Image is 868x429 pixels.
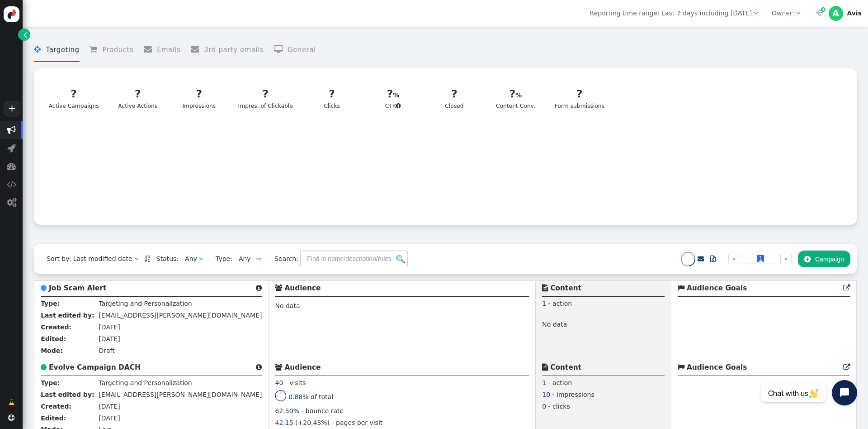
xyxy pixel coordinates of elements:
[258,255,262,262] span: 
[209,254,232,264] span: Type:
[804,255,811,263] span: 
[239,254,251,264] div: Any
[275,419,293,426] span: 42.15
[542,300,546,307] span: 1
[41,364,47,371] span: 
[432,86,477,102] div: ?
[144,38,181,62] li: Emails
[488,81,543,116] a: ?Content Conv.
[548,403,570,410] span: - clicks
[41,323,71,331] b: Created:
[698,255,704,262] a: 
[24,30,27,39] span: 
[796,10,800,16] span: 
[275,284,282,291] span: 
[256,284,262,291] span: 
[4,6,19,22] img: logo-icon.svg
[493,86,538,102] div: ?
[371,86,415,102] div: ?
[432,86,477,111] div: Closed
[9,398,14,407] span: 
[7,125,16,135] span: 
[548,379,572,386] span: - action
[275,407,299,415] span: 62.50%
[698,255,704,262] span: 
[843,363,850,371] a: 
[728,254,740,264] a: «
[542,379,546,386] span: 1
[396,255,405,263] img: icon_search.png
[41,379,60,386] b: Type:
[7,180,16,189] span: 
[549,81,610,116] a: ?Form submissions
[4,101,20,116] a: +
[99,323,120,331] span: [DATE]
[41,284,47,291] span: 
[371,86,415,111] div: CTR
[99,403,120,410] span: [DATE]
[843,284,850,292] a: 
[332,419,383,426] span: - pages per visit
[284,284,321,292] b: Audience
[301,407,344,415] span: - bounce rate
[814,9,825,18] a:  
[300,251,408,267] input: Find in name/description/rules
[284,363,321,371] b: Audience
[177,86,222,111] div: Impressions
[678,364,684,371] span: 
[34,38,79,62] li: Targeting
[550,363,581,371] b: Content
[145,255,150,262] span: Sorted in descending order
[49,284,106,292] b: Job Scam Alert
[843,284,850,291] span: 
[542,403,546,410] span: 0
[43,81,104,116] a: ?Active Campaigns
[238,86,293,102] div: ?
[99,312,262,319] span: [EMAIL_ADDRESS][PERSON_NAME][DOMAIN_NAME]
[704,251,722,267] a: 
[99,415,120,422] span: [DATE]
[7,162,16,171] span: 
[552,391,594,398] span: - impressions
[41,300,60,307] b: Type:
[90,45,102,53] span: 
[710,255,716,262] span: 
[304,81,359,116] a: ?Clicks
[555,86,604,102] div: ?
[191,38,264,62] li: 3rd-party emails
[7,198,16,207] span: 
[232,81,298,116] a: ?Impres. of Clickable
[134,255,138,262] span: 
[426,81,482,116] a: ?Closed
[199,255,203,262] span: 
[590,10,752,17] span: Reporting time range: Last 7 days including [DATE]
[90,38,133,62] li: Products
[7,144,16,153] span: 
[47,254,132,264] div: Sort by: Last modified date
[41,391,94,398] b: Last edited by:
[493,86,538,111] div: Content Conv.
[542,284,548,291] span: 
[274,45,288,53] span: 
[34,45,46,53] span: 
[274,38,316,62] li: General
[285,379,306,386] span: - visits
[99,300,192,307] span: Targeting and Personalization
[110,81,165,116] a: ?Active Actions
[687,363,747,371] b: Audience Goals
[145,255,150,262] a: 
[99,391,262,398] span: [EMAIL_ADDRESS][PERSON_NAME][DOMAIN_NAME]
[295,419,330,426] span: (+20.43%)
[256,364,262,371] span: 
[8,415,14,421] span: 
[275,302,300,309] span: No data
[288,393,308,400] span: 0.88%
[550,284,581,292] b: Content
[310,86,354,102] div: ?
[116,86,160,102] div: ?
[798,251,850,267] button: Campaign
[678,284,684,291] span: 
[754,10,758,16] span: 
[542,321,567,330] span: No data
[816,10,823,16] span: 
